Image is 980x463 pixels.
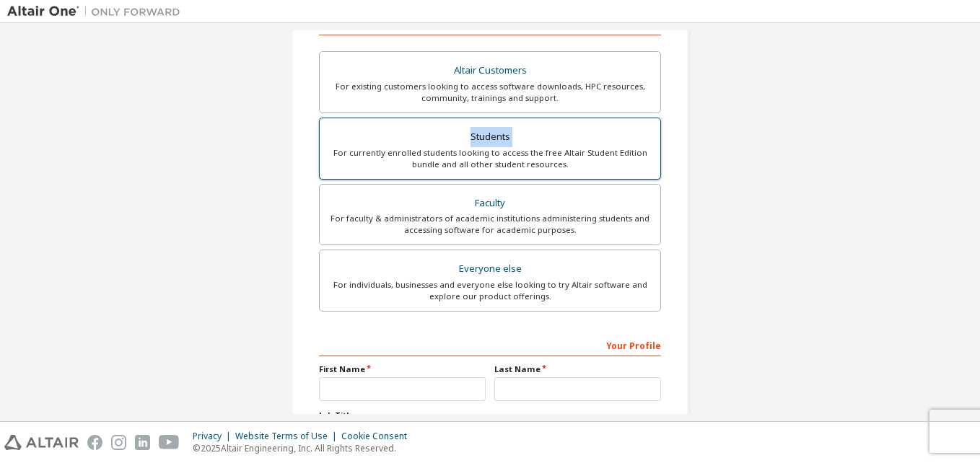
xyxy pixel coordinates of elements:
[319,363,486,375] label: First Name
[328,193,652,213] div: Faculty
[319,410,661,421] label: Job Title
[328,213,652,236] div: For faculty & administrators of academic institutions administering students and accessing softwa...
[319,333,661,356] div: Your Profile
[4,435,79,450] img: altair_logo.svg
[341,431,416,442] div: Cookie Consent
[235,431,341,442] div: Website Terms of Use
[328,81,652,104] div: For existing customers looking to access software downloads, HPC resources, community, trainings ...
[135,435,150,450] img: linkedin.svg
[193,431,235,442] div: Privacy
[111,435,126,450] img: instagram.svg
[328,127,652,147] div: Students
[159,435,180,450] img: youtube.svg
[328,61,652,81] div: Altair Customers
[193,442,416,454] p: © 2025 Altair Engineering, Inc. All Rights Reserved.
[494,363,661,375] label: Last Name
[328,259,652,279] div: Everyone else
[328,147,652,170] div: For currently enrolled students looking to access the free Altair Student Edition bundle and all ...
[328,279,652,302] div: For individuals, businesses and everyone else looking to try Altair software and explore our prod...
[87,435,102,450] img: facebook.svg
[7,4,188,19] img: Altair One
